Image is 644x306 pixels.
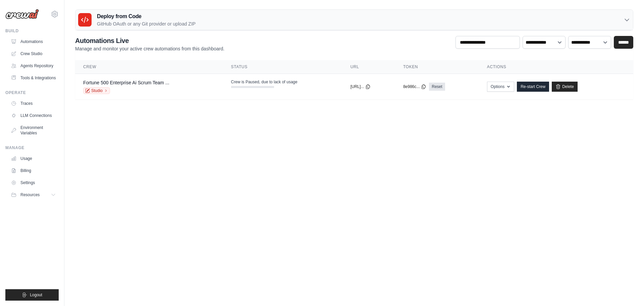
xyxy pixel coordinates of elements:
button: Logout [5,289,59,301]
a: Tools & Integrations [8,73,59,83]
span: Logout [30,292,42,298]
div: Operate [5,90,59,95]
a: Fortune 500 Enterprise Ai Scrum Team ... [83,80,169,85]
p: GitHub OAuth or any Git provider or upload ZIP [97,20,196,27]
a: Re-start Crew [517,82,549,92]
h3: Deploy from Code [97,12,196,20]
th: Actions [479,60,633,74]
button: Options [487,82,514,92]
th: Crew [75,60,223,74]
span: Crew is Paused, due to lack of usage [231,79,298,85]
a: Billing [8,165,59,176]
button: 8e986c... [403,84,426,89]
a: Environment Variables [8,122,59,138]
th: URL [342,60,395,74]
th: Token [395,60,479,74]
span: Resources [20,192,40,198]
div: Manage [5,145,59,150]
img: Logo [5,9,39,19]
a: Traces [8,98,59,109]
th: Status [223,60,342,74]
button: Resources [8,189,59,200]
a: Automations [8,36,59,47]
h2: Automations Live [75,36,224,45]
a: Settings [8,177,59,188]
a: Usage [8,153,59,164]
div: Build [5,28,59,34]
p: Manage and monitor your active crew automations from this dashboard. [75,45,224,52]
a: Reset [429,83,445,91]
a: Studio [83,87,110,94]
a: Crew Studio [8,48,59,59]
a: Delete [552,82,578,92]
a: LLM Connections [8,110,59,121]
a: Agents Repository [8,60,59,71]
